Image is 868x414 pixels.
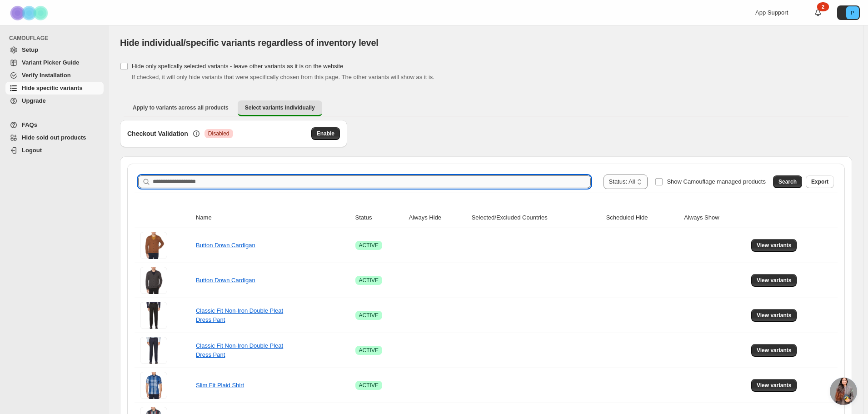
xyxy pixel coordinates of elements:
[22,121,37,128] span: FAQs
[5,44,104,56] a: Setup
[813,8,823,17] a: 2
[359,312,379,319] span: ACTIVE
[5,119,104,131] a: FAQs
[751,344,797,357] button: View variants
[238,100,322,116] button: Select variants individually
[9,35,105,42] span: CAMOUFLAGE
[7,0,53,25] img: Camouflage
[120,38,379,48] span: Hide individual/specific variants regardless of inventory level
[604,208,682,228] th: Scheduled Hide
[755,9,788,16] span: App Support
[773,175,802,188] button: Search
[245,104,315,111] span: Select variants individually
[132,74,434,80] span: If checked, it will only hide variants that were specifically chosen from this page. The other va...
[837,5,860,20] button: Avatar with initials P
[830,378,857,405] div: Open chat
[751,239,797,252] button: View variants
[125,100,236,115] button: Apply to variants across all products
[133,104,229,111] span: Apply to variants across all products
[757,347,792,354] span: View variants
[359,347,379,354] span: ACTIVE
[22,72,71,79] span: Verify Installation
[359,242,379,249] span: ACTIVE
[208,130,229,137] span: Disabled
[751,379,797,392] button: View variants
[22,97,46,104] span: Upgrade
[359,277,379,284] span: ACTIVE
[778,178,797,185] span: Search
[817,2,829,11] div: 2
[22,147,42,154] span: Logout
[751,309,797,322] button: View variants
[5,69,104,82] a: Verify Installation
[806,175,834,188] button: Export
[846,6,859,19] span: Avatar with initials P
[5,95,104,107] a: Upgrade
[757,312,792,319] span: View variants
[196,242,255,249] a: Button Down Cardigan
[22,59,79,66] span: Variant Picker Guide
[196,342,283,358] a: Classic Fit Non-Iron Double Pleat Dress Pant
[196,382,244,389] a: Slim Fit Plaid Shirt
[5,56,104,69] a: Variant Picker Guide
[193,208,353,228] th: Name
[469,208,604,228] th: Selected/Excluded Countries
[353,208,406,228] th: Status
[751,274,797,287] button: View variants
[22,46,38,53] span: Setup
[127,129,188,138] h3: Checkout Validation
[22,85,83,91] span: Hide specific variants
[5,131,104,144] a: Hide sold out products
[811,178,828,185] span: Export
[196,277,255,284] a: Button Down Cardigan
[851,10,854,15] text: P
[22,134,86,141] span: Hide sold out products
[681,208,748,228] th: Always Show
[757,242,792,249] span: View variants
[132,63,343,70] span: Hide only spefically selected variants - leave other variants as it is on the website
[757,277,792,284] span: View variants
[406,208,469,228] th: Always Hide
[757,382,792,389] span: View variants
[667,178,766,185] span: Show Camouflage managed products
[311,127,340,140] button: Enable
[317,130,334,137] span: Enable
[359,382,379,389] span: ACTIVE
[5,82,104,95] a: Hide specific variants
[5,144,104,157] a: Logout
[196,307,283,323] a: Classic Fit Non-Iron Double Pleat Dress Pant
